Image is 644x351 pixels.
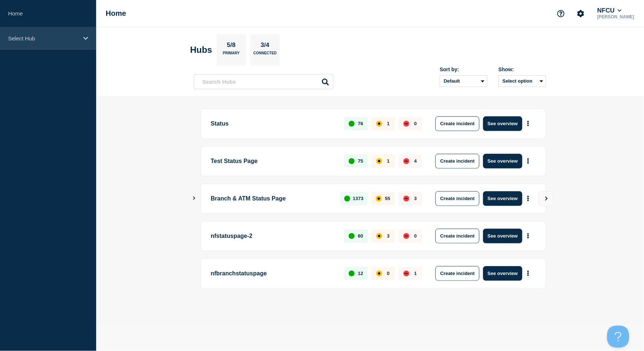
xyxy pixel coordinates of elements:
[483,191,522,206] button: See overview
[404,158,409,164] div: down
[524,117,533,130] button: More actions
[349,271,355,276] div: up
[387,121,390,126] p: 1
[349,158,355,164] div: up
[404,196,409,202] div: down
[387,158,390,164] p: 1
[387,233,390,239] p: 3
[524,154,533,168] button: More actions
[211,191,332,206] p: Branch & ATM Status Page
[376,121,382,127] div: affected
[358,158,363,164] p: 75
[499,66,546,72] div: Show:
[376,271,382,276] div: affected
[211,116,336,131] p: Status
[483,154,522,169] button: See overview
[483,229,522,243] button: See overview
[385,196,390,201] p: 55
[435,191,480,206] button: Create incident
[524,229,533,243] button: More actions
[435,229,480,243] button: Create incident
[414,271,417,276] p: 1
[211,229,336,243] p: nfstatuspage-2
[524,192,533,205] button: More actions
[404,233,409,239] div: down
[524,267,533,280] button: More actions
[258,41,272,51] p: 3/4
[607,326,629,348] iframe: Help Scout Beacon - Open
[404,271,409,276] div: down
[223,51,240,59] p: Primary
[253,51,276,59] p: Connected
[404,121,409,127] div: down
[483,266,522,281] button: See overview
[387,271,390,276] p: 0
[435,154,480,169] button: Create incident
[353,196,363,201] p: 1373
[358,271,363,276] p: 12
[440,75,488,87] select: Sort by
[435,116,480,131] button: Create incident
[190,45,212,55] h2: Hubs
[344,196,350,202] div: up
[414,196,417,201] p: 3
[211,266,336,281] p: nfbranchstatuspage
[414,158,417,164] p: 4
[106,9,126,18] h1: Home
[192,196,196,201] button: Show Connected Hubs
[414,121,417,126] p: 0
[211,154,336,169] p: Test Status Page
[376,158,382,164] div: affected
[483,116,522,131] button: See overview
[349,121,355,127] div: up
[358,121,363,126] p: 76
[376,233,382,239] div: affected
[440,66,488,72] div: Sort by:
[499,75,546,87] button: Select option
[435,266,480,281] button: Create incident
[349,233,355,239] div: up
[596,14,636,19] p: [PERSON_NAME]
[224,41,239,51] p: 5/8
[8,35,79,41] p: Select Hub
[596,7,623,14] button: NFCU
[539,191,553,206] button: View
[358,233,363,239] p: 60
[553,6,569,21] button: Support
[376,196,382,202] div: affected
[194,74,333,89] input: Search Hubs
[414,233,417,239] p: 0
[573,6,589,21] button: Account settings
